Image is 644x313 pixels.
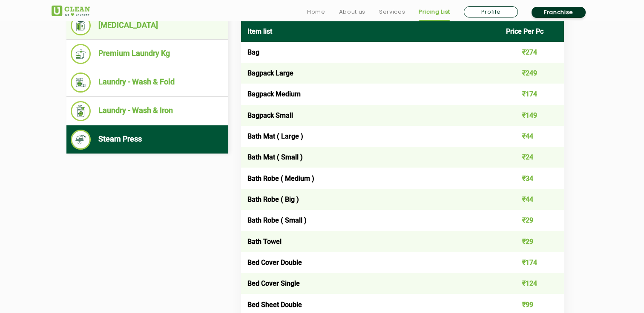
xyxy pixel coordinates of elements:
[71,16,91,35] img: Dry Cleaning
[241,252,500,273] td: Bed Cover Double
[241,210,500,231] td: Bath Robe ( Small )
[500,42,564,63] td: ₹274
[71,72,224,93] li: Laundry - Wash & Fold
[500,84,564,104] td: ₹174
[379,7,405,17] a: Services
[500,126,564,147] td: ₹44
[464,6,518,17] a: Profile
[241,168,500,188] td: Bath Robe ( Medium )
[500,210,564,231] td: ₹29
[241,231,500,252] td: Bath Towel
[71,72,91,93] img: Laundry - Wash & Fold
[500,273,564,294] td: ₹124
[500,168,564,188] td: ₹34
[532,7,586,18] a: Franchise
[71,16,224,35] li: [MEDICAL_DATA]
[71,44,91,64] img: Premium Laundry Kg
[500,21,564,42] th: Price Per Pc
[500,63,564,84] td: ₹249
[241,105,500,126] td: Bagpack Small
[500,105,564,126] td: ₹149
[71,130,91,150] img: Steam Press
[500,252,564,273] td: ₹174
[500,231,564,252] td: ₹29
[419,7,450,17] a: Pricing List
[71,130,224,150] li: Steam Press
[339,7,365,17] a: About us
[307,7,325,17] a: Home
[241,63,500,84] td: Bagpack Large
[500,147,564,168] td: ₹24
[241,273,500,294] td: Bed Cover Single
[241,84,500,104] td: Bagpack Medium
[52,6,90,16] img: UClean Laundry and Dry Cleaning
[71,101,91,121] img: Laundry - Wash & Iron
[500,189,564,210] td: ₹44
[71,44,224,64] li: Premium Laundry Kg
[241,21,500,42] th: Item list
[71,101,224,121] li: Laundry - Wash & Iron
[241,147,500,168] td: Bath Mat ( Small )
[241,189,500,210] td: Bath Robe ( Big )
[241,42,500,63] td: Bag
[241,126,500,147] td: Bath Mat ( Large )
